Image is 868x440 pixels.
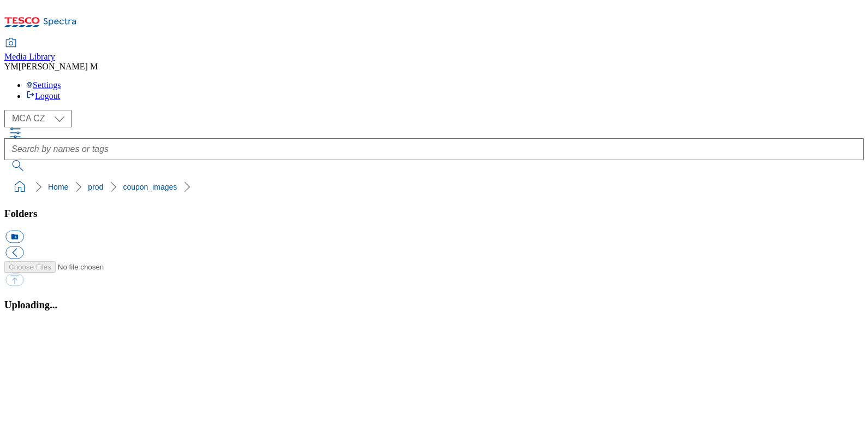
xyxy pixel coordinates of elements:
a: Home [48,183,68,191]
span: . [52,299,55,310]
a: Settings [26,80,61,90]
a: prod [88,183,103,191]
nav: breadcrumb [4,177,864,197]
span: Media Library [4,52,55,61]
div: Uploading [4,299,864,311]
span: . [50,299,52,310]
a: Media Library [4,39,55,62]
span: . [55,299,58,310]
span: YM [4,62,19,71]
a: Logout [26,91,60,101]
h3: Folders [4,208,864,220]
a: home [11,178,28,196]
span: [PERSON_NAME] M [19,62,98,71]
input: Search by names or tags [4,138,864,160]
a: coupon_images [123,183,177,191]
